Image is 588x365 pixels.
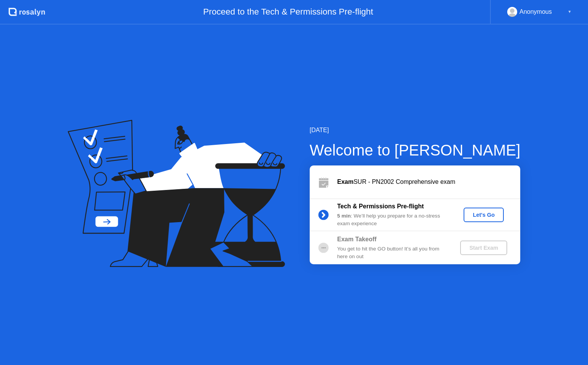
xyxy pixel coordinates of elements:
div: : We’ll help you prepare for a no-stress exam experience [337,212,448,228]
button: Let's Go [464,208,504,222]
div: Welcome to [PERSON_NAME] [310,139,521,162]
div: Start Exam [463,245,504,251]
b: Exam Takeoff [337,236,377,242]
b: Exam [337,178,354,185]
b: 5 min [337,213,351,219]
button: Start Exam [460,241,507,255]
div: SUR - PN2002 Comprehensive exam [337,177,520,187]
div: [DATE] [310,126,521,135]
b: Tech & Permissions Pre-flight [337,203,424,210]
div: You get to hit the GO button! It’s all you from here on out [337,245,448,261]
div: Anonymous [519,7,552,17]
div: ▼ [568,7,572,17]
div: Let's Go [467,212,501,218]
